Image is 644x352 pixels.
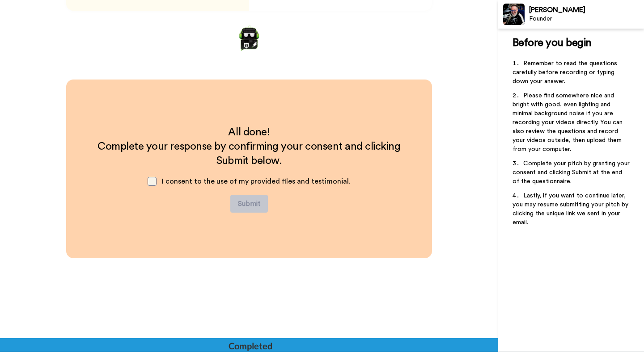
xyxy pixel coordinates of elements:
span: Complete your pitch by granting your consent and clicking Submit at the end of the questionnaire. [513,160,631,184]
div: [PERSON_NAME] [529,6,644,14]
span: Please find somewhere nice and bright with good, even lighting and minimal background noise if yo... [513,92,624,152]
span: Remember to read the questions carefully before recording or typing down your answer. [513,60,619,84]
img: Profile Image [503,4,525,25]
span: I consent to the use of my provided files and testimonial. [162,178,351,185]
span: Complete your response by confirming your consent and clicking Submit below. [97,141,403,166]
div: Founder [529,15,644,23]
span: Lastly, if you want to continue later, you may resume submitting your pitch by clicking the uniqu... [513,193,630,226]
div: Completed [229,339,271,352]
span: Before you begin [513,38,592,48]
span: All done! [228,127,270,138]
button: Submit [230,195,268,213]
